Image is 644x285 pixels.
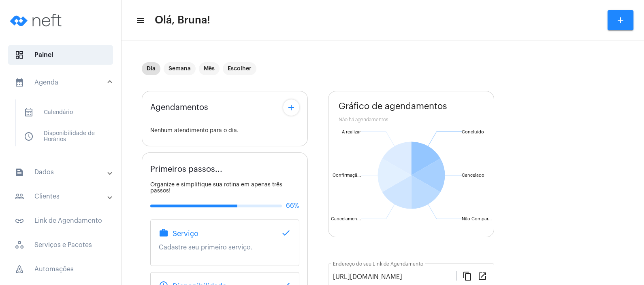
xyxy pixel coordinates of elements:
mat-expansion-panel-header: sidenav iconAgenda [5,70,121,95]
text: Cancelamen... [331,217,361,221]
mat-expansion-panel-header: sidenav iconClientes [5,187,121,206]
div: Nenhum atendimento para o dia. [150,128,299,134]
mat-chip: Escolher [223,62,256,75]
text: Concluído [462,130,484,134]
mat-icon: content_copy [463,271,472,281]
span: sidenav icon [15,50,24,60]
span: Painel [8,45,113,65]
text: A realizar [342,130,361,134]
span: sidenav icon [24,108,34,117]
img: logo-neft-novo-2.png [6,4,67,36]
span: sidenav icon [15,240,24,250]
mat-icon: done [281,228,291,238]
text: Cancelado [462,173,484,177]
span: Calendário [17,103,103,122]
span: Serviços e Pacotes [8,235,113,255]
mat-panel-title: Clientes [15,192,108,201]
mat-icon: add [616,15,625,25]
span: sidenav icon [15,264,24,274]
input: Link [333,273,456,281]
span: 66% [286,202,299,209]
span: Serviço [173,230,198,238]
span: Gráfico de agendamentos [339,101,447,111]
span: Disponibilidade de Horários [17,127,103,146]
mat-icon: open_in_new [478,271,487,281]
mat-panel-title: Agenda [15,78,108,87]
span: sidenav icon [24,132,34,141]
mat-icon: sidenav icon [15,167,24,177]
mat-icon: sidenav icon [15,216,24,226]
mat-chip: Semana [164,62,196,75]
span: Automações [8,260,113,279]
mat-panel-title: Dados [15,167,108,177]
p: Cadastre seu primeiro serviço. [159,244,291,251]
mat-icon: sidenav icon [15,78,24,87]
text: Não Compar... [462,217,492,221]
mat-icon: add [286,103,296,112]
mat-expansion-panel-header: sidenav iconDados [5,163,121,182]
mat-icon: sidenav icon [15,192,24,201]
mat-icon: sidenav icon [136,16,144,25]
span: Agendamentos [150,103,208,112]
mat-chip: Dia [142,62,160,75]
mat-chip: Mês [199,62,220,75]
span: Link de Agendamento [8,211,113,230]
div: sidenav iconAgenda [5,95,121,158]
text: Confirmaçã... [333,173,361,178]
span: Primeiros passos... [150,165,222,174]
span: Organize e simplifique sua rotina em apenas três passos! [150,182,282,194]
span: Olá, Bruna! [155,14,210,27]
mat-icon: work [159,228,168,238]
